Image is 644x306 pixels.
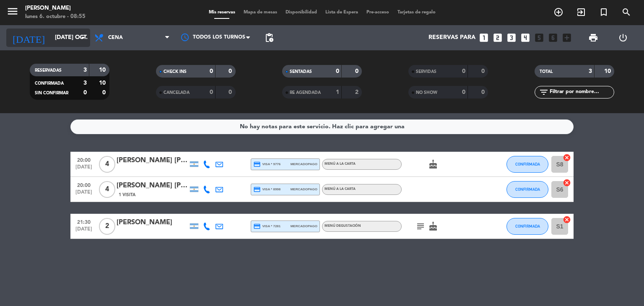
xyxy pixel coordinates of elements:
[428,221,438,231] i: cake
[253,161,261,168] i: credit_card
[291,161,317,167] span: mercadopago
[478,32,489,43] i: looks_one
[515,162,540,166] span: CONFIRMADA
[99,80,107,86] strong: 10
[73,217,94,226] span: 21:30
[73,164,94,174] span: [DATE]
[549,88,614,97] input: Filtrar por nombre...
[589,68,592,74] strong: 3
[416,91,437,95] span: NO SHOW
[6,29,51,47] i: [DATE]
[25,4,86,13] div: [PERSON_NAME]
[561,32,572,43] i: add_box
[362,10,393,15] span: Pre-acceso
[253,223,261,230] i: credit_card
[281,10,321,15] span: Disponibilidad
[428,34,475,41] span: Reservas para
[520,32,531,43] i: looks_4
[253,161,280,168] span: visa * 9776
[336,68,339,74] strong: 0
[164,70,187,74] span: CHECK INS
[35,68,62,73] span: RESERVADAS
[534,32,545,43] i: looks_5
[563,153,571,162] i: cancel
[321,10,362,15] span: Lista de Espera
[99,181,115,198] span: 4
[539,87,549,97] i: filter_list
[599,7,609,17] i: turned_in_not
[78,33,88,43] i: arrow_drop_down
[290,91,321,95] span: RE AGENDADA
[515,224,540,228] span: CONFIRMADA
[229,68,234,74] strong: 0
[291,187,317,192] span: mercadopago
[481,89,486,95] strong: 0
[73,155,94,164] span: 20:00
[210,68,213,74] strong: 0
[253,186,280,193] span: visa * 8998
[210,89,213,95] strong: 0
[205,10,239,15] span: Mis reservas
[355,89,360,95] strong: 2
[506,32,517,43] i: looks_3
[35,81,64,86] span: CONFIRMADA
[604,68,613,74] strong: 10
[563,215,571,224] i: cancel
[240,122,405,132] div: No hay notas para este servicio. Haz clic para agregar una
[355,68,360,74] strong: 0
[608,25,638,50] div: LOG OUT
[428,159,438,169] i: cake
[108,35,123,41] span: Cena
[73,226,94,236] span: [DATE]
[553,7,563,17] i: add_circle_outline
[102,90,107,96] strong: 0
[83,90,87,96] strong: 0
[481,68,486,74] strong: 0
[99,156,115,173] span: 4
[6,5,19,18] i: menu
[515,187,540,192] span: CONFIRMADA
[73,189,94,199] span: [DATE]
[336,89,339,95] strong: 1
[563,179,571,187] i: cancel
[416,70,436,74] span: SERVIDAS
[325,162,356,166] span: MENÚ A LA CARTA
[492,32,503,43] i: looks_two
[117,155,188,166] div: [PERSON_NAME] [PERSON_NAME]
[548,32,558,43] i: looks_6
[621,7,631,17] i: search
[462,68,465,74] strong: 0
[164,91,190,95] span: CANCELADA
[83,67,87,73] strong: 3
[290,70,312,74] span: SENTADAS
[576,7,586,17] i: exit_to_app
[393,10,440,15] span: Tarjetas de regalo
[25,13,86,21] div: lunes 6. octubre - 08:55
[117,217,188,228] div: [PERSON_NAME]
[253,223,280,230] span: visa * 7281
[462,89,465,95] strong: 0
[253,186,261,193] i: credit_card
[415,221,426,231] i: subject
[99,218,115,235] span: 2
[325,224,361,228] span: MENÚ DEGUSTACIÓN
[325,187,356,191] span: MENÚ A LA CARTA
[119,192,135,198] span: 1 Visita
[291,223,317,229] span: mercadopago
[239,10,281,15] span: Mapa de mesas
[35,91,68,95] span: SIN CONFIRMAR
[73,180,94,189] span: 20:00
[618,33,628,43] i: power_settings_new
[588,33,598,43] span: print
[540,70,553,74] span: TOTAL
[117,180,188,191] div: [PERSON_NAME] [PERSON_NAME]
[264,33,274,43] span: pending_actions
[99,67,107,73] strong: 10
[83,80,87,86] strong: 3
[229,89,234,95] strong: 0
